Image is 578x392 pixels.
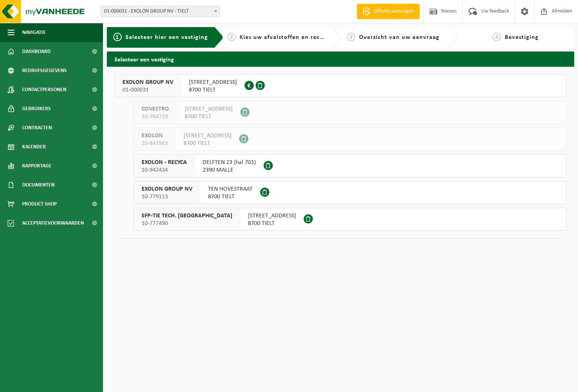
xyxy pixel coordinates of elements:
span: 10-764719 [142,113,169,120]
span: 8700 TIELT [248,220,296,227]
span: Kies uw afvalstoffen en recipiënten [240,34,345,40]
span: Offerte aanvragen [372,8,416,15]
span: 10-841963 [142,140,168,147]
span: Product Shop [22,194,57,214]
span: 10-942434 [142,166,187,174]
span: Navigatie [22,23,46,42]
span: Contracten [22,118,52,137]
button: EXOLON GROUP NV 01-000031 [STREET_ADDRESS]8700 TIELT [114,74,567,97]
span: COVESTRO [142,105,169,113]
span: 8700 TIELT [208,193,253,201]
span: [STREET_ADDRESS] [184,132,232,140]
span: 10-777490 [142,220,232,227]
span: 8700 TIELT [189,86,237,94]
span: EXOLON GROUP NV [122,79,173,86]
span: Selecteer hier een vestiging [126,34,208,40]
span: Bedrijfsgegevens [22,61,67,80]
span: TEN HOVESTRAAT [208,185,253,193]
span: Dashboard [22,42,51,61]
span: Documenten [22,175,55,194]
span: 01-000031 - EXOLON GROUP NV - TIELT [101,6,220,17]
span: Kalender [22,137,46,156]
span: 1 [113,33,122,41]
span: Gebruikers [22,99,51,118]
button: EXOLON GROUP NV 10-779113 TEN HOVESTRAAT8700 TIELT [134,181,567,204]
button: EXOLON - RECYCA 10-942434 DELFTEN 23 (hal 701)2390 MALLE [134,154,567,177]
span: 01-000031 [122,86,173,94]
span: 8700 TIELT [184,140,232,147]
span: Bevestiging [505,34,539,40]
a: Offerte aanvragen [357,4,420,19]
span: 2390 MALLE [203,166,256,174]
button: SFP-TIE TECH. [GEOGRAPHIC_DATA] 10-777490 [STREET_ADDRESS]8700 TIELT [134,208,567,231]
span: Overzicht van uw aanvraag [359,34,440,40]
span: 3 [347,33,355,41]
span: EXOLON - RECYCA [142,159,187,166]
span: EXOLON GROUP NV [142,185,192,193]
span: DELFTEN 23 (hal 701) [203,159,256,166]
span: [STREET_ADDRESS] [248,212,296,220]
h2: Selecteer een vestiging [107,51,574,66]
span: [STREET_ADDRESS] [185,105,233,113]
span: 4 [493,33,501,41]
span: 2 [227,33,236,41]
span: 01-000031 - EXOLON GROUP NV - TIELT [101,6,219,17]
span: Rapportage [22,156,52,175]
span: 10-779113 [142,193,192,201]
span: [STREET_ADDRESS] [189,79,237,86]
span: Contactpersonen [22,80,66,99]
span: EXOLON [142,132,168,140]
span: SFP-TIE TECH. [GEOGRAPHIC_DATA] [142,212,232,220]
span: Acceptatievoorwaarden [22,214,84,233]
span: 8700 TIELT [185,113,233,120]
